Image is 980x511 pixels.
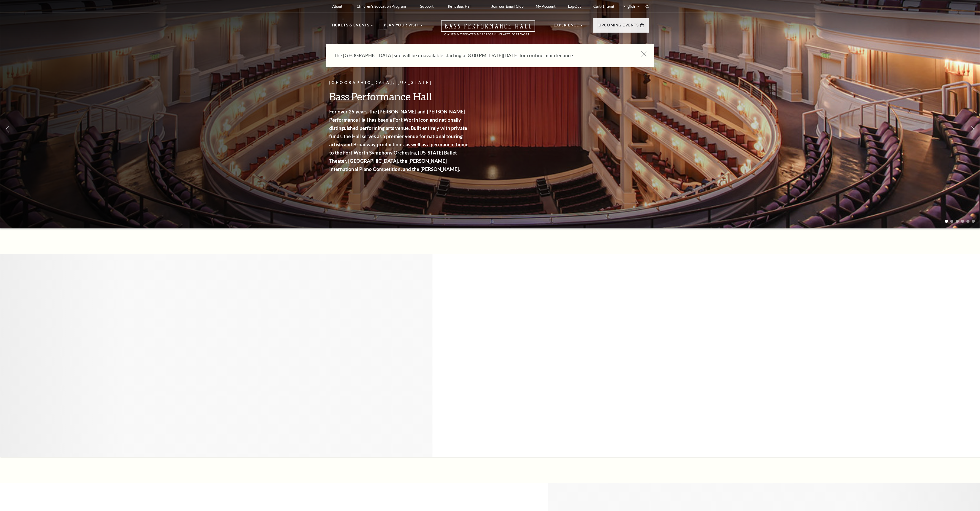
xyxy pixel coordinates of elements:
p: Support [420,4,434,8]
h3: Bass Performance Hall [329,90,470,103]
p: Tickets & Events [331,22,370,31]
p: Upcoming Events [599,22,639,31]
p: Plan Your Visit [384,22,419,31]
select: Select: [622,4,641,9]
p: [GEOGRAPHIC_DATA], [US_STATE] [329,80,470,86]
p: The [GEOGRAPHIC_DATA] site will be unavailable starting at 8:00 PM [DATE][DATE] for routine maint... [334,51,631,60]
strong: For over 25 years, the [PERSON_NAME] and [PERSON_NAME] Performance Hall has been a Fort Worth ico... [329,109,469,172]
p: Experience [554,22,579,31]
p: About [332,4,343,8]
p: Rent Bass Hall [448,4,471,8]
p: Children's Education Program [357,4,406,8]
